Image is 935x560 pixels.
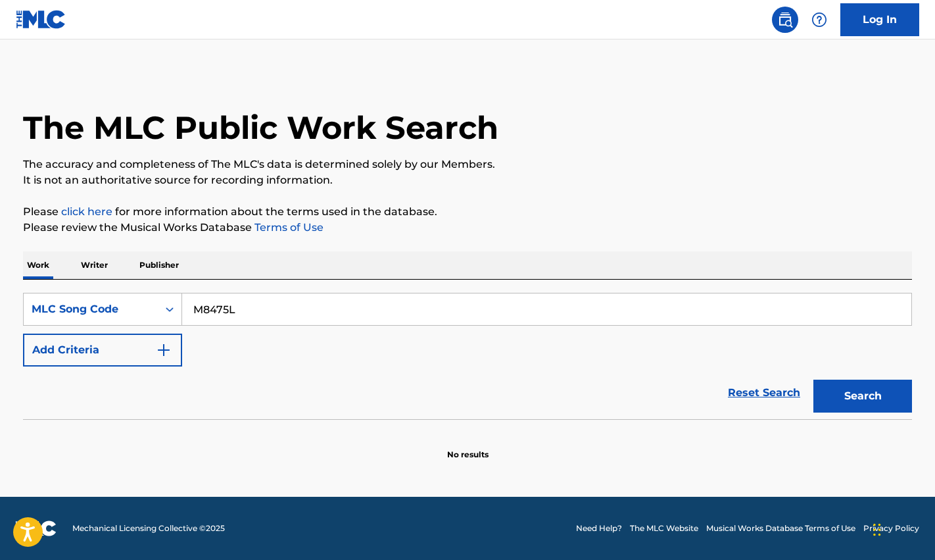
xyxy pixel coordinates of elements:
p: Work [23,251,53,279]
a: click here [61,205,112,218]
form: Search Form [23,293,912,419]
h1: The MLC Public Work Search [23,108,498,147]
p: Please for more information about the terms used in the database. [23,204,912,220]
a: Terms of Use [252,221,324,234]
span: Mechanical Licensing Collective © 2025 [72,522,225,534]
a: Need Help? [576,522,622,534]
p: The accuracy and completeness of The MLC's data is determined solely by our Members. [23,157,912,172]
a: Musical Works Database Terms of Use [706,522,855,534]
p: It is not an authoritative source for recording information. [23,172,912,188]
a: Public Search [772,7,798,33]
img: logo [16,521,57,536]
button: Search [813,380,912,413]
img: MLC Logo [16,10,66,29]
a: The MLC Website [630,522,698,534]
p: Writer [77,251,112,279]
p: Please review the Musical Works Database [23,220,912,236]
div: Help [806,7,832,33]
p: No results [447,433,489,461]
a: Log In [840,3,919,36]
a: Reset Search [721,378,807,407]
img: 9d2ae6d4665cec9f34b9.svg [156,342,172,358]
div: MLC Song Code [32,301,150,317]
iframe: Chat Widget [869,497,935,560]
a: Privacy Policy [863,522,919,534]
button: Add Criteria [23,334,182,367]
img: search [777,12,793,28]
div: Drag [873,510,881,549]
p: Publisher [135,251,183,279]
img: help [811,12,827,28]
